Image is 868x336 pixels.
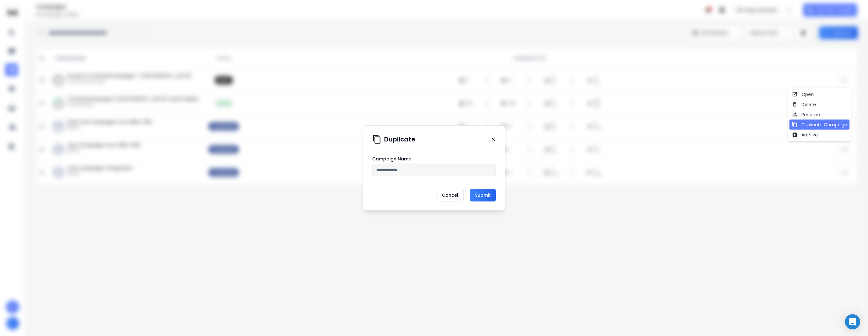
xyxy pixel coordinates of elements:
[792,122,847,128] div: Duplicate Campaign
[792,91,814,98] div: Open
[384,135,415,144] h1: Duplicate
[372,157,411,161] label: Campaign Name
[437,189,464,201] p: Cancel
[792,111,820,118] div: Rename
[792,101,816,108] div: Delete
[470,189,496,201] button: Submit
[792,132,818,138] div: Archive
[845,314,860,329] div: Open Intercom Messenger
